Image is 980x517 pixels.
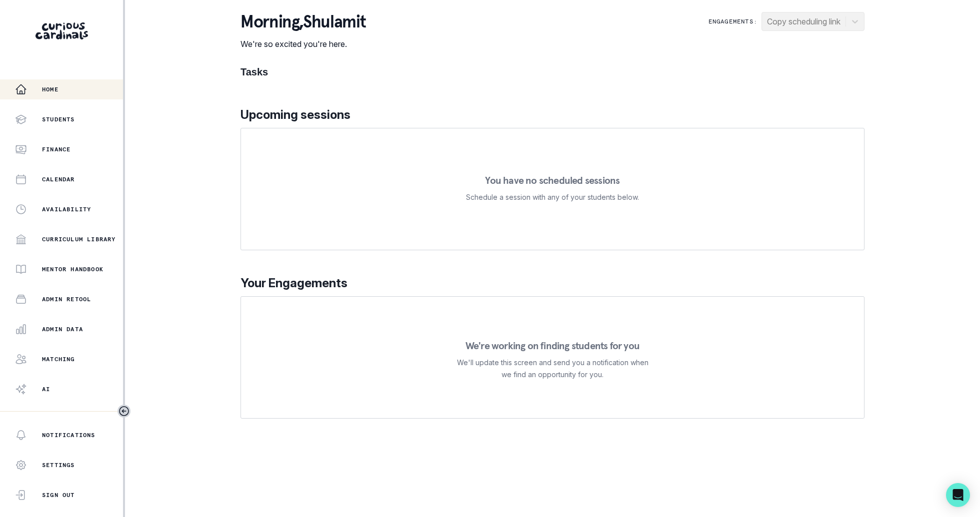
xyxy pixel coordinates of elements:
[42,355,75,363] p: Matching
[42,115,75,123] p: Students
[42,295,91,303] p: Admin Retool
[42,145,70,153] p: Finance
[485,175,619,185] p: You have no scheduled sessions
[240,12,365,32] p: morning , Shulamit
[946,483,970,507] div: Open Intercom Messenger
[456,357,648,381] p: We'll update this screen and send you a notification when we find an opportunity for you.
[42,461,75,469] p: Settings
[42,235,116,243] p: Curriculum Library
[465,341,639,351] p: We're working on finding students for you
[708,17,757,25] p: Engagements:
[117,405,130,418] button: Toggle sidebar
[42,431,95,439] p: Notifications
[240,38,365,50] p: We're so excited you're here.
[35,22,88,39] img: Curious Cardinals Logo
[42,491,75,499] p: Sign Out
[42,265,103,273] p: Mentor Handbook
[240,66,864,78] h1: Tasks
[240,274,864,292] p: Your Engagements
[42,175,75,183] p: Calendar
[42,205,91,213] p: Availability
[466,191,639,203] p: Schedule a session with any of your students below.
[240,106,864,124] p: Upcoming sessions
[42,385,50,393] p: AI
[42,85,58,93] p: Home
[42,325,83,333] p: Admin Data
